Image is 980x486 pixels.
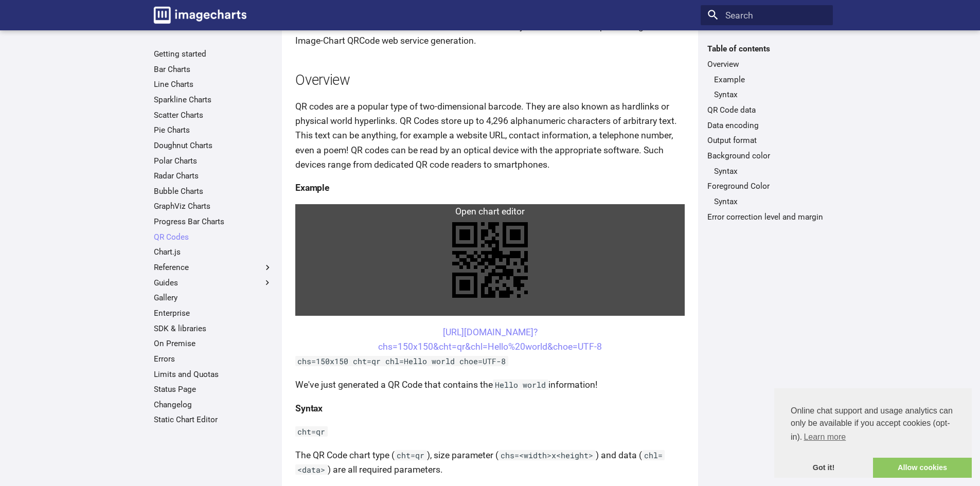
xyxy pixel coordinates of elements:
a: Progress Bar Charts [154,217,273,227]
code: chs=150x150 cht=qr chl=Hello world choe=UTF-8 [295,356,508,366]
a: Data encoding [707,120,826,131]
a: On Premise [154,338,273,349]
a: GraphViz Charts [154,201,273,211]
p: QR codes are a popular type of two-dimensional barcode. They are also known as hardlinks or physi... [295,99,685,172]
a: dismiss cookie message [774,458,873,478]
nav: Foreground Color [707,196,826,207]
a: Background color [707,151,826,161]
p: We've just generated a QR Code that contains the information! [295,377,685,392]
code: cht=qr [395,450,427,460]
a: QR Code data [707,105,826,115]
a: Enterprise [154,308,273,318]
a: Output format [707,135,826,146]
nav: Background color [707,166,826,176]
label: Guides [154,278,273,288]
p: This section describes how to create a QR Code on the fly with a URL GET request using the Image-... [295,19,685,48]
a: Errors [154,354,273,364]
a: Syntax [714,196,826,207]
span: Online chat support and usage analytics can only be available if you accept cookies (opt-in). [791,405,955,445]
h4: Syntax [295,401,685,416]
a: Limits and Quotas [154,369,273,380]
h2: Overview [295,70,685,91]
a: Pie Charts [154,125,273,135]
label: Table of contents [701,44,833,54]
a: Status Page [154,384,273,394]
a: Static Chart Editor [154,415,273,425]
label: Reference [154,262,273,273]
a: Changelog [154,400,273,410]
a: Example [714,75,826,85]
a: Bar Charts [154,64,273,75]
a: Chart.js [154,247,273,257]
a: Radar Charts [154,171,273,181]
a: QR Codes [154,232,273,242]
p: The QR Code chart type ( ), size parameter ( ) and data ( ) are all required parameters. [295,448,685,477]
a: Image-Charts documentation [149,2,251,28]
img: logo [154,7,246,24]
a: learn more about cookies [802,429,847,445]
nav: Table of contents [701,44,833,222]
a: Syntax [714,166,826,176]
code: Hello world [493,380,548,390]
a: Syntax [714,89,826,100]
a: Gallery [154,293,273,303]
a: Polar Charts [154,156,273,166]
a: SDK & libraries [154,323,273,334]
a: Line Charts [154,79,273,89]
a: Foreground Color [707,181,826,191]
a: [URL][DOMAIN_NAME]?chs=150x150&cht=qr&chl=Hello%20world&choe=UTF-8 [378,327,602,352]
a: Getting started [154,49,273,59]
nav: Overview [707,75,826,100]
a: Doughnut Charts [154,140,273,151]
a: Error correction level and margin [707,212,826,222]
a: Overview [707,59,826,69]
code: cht=qr [295,426,328,437]
div: cookieconsent [774,388,972,478]
a: allow cookies [873,458,972,478]
a: Bubble Charts [154,186,273,196]
code: chs=<width>x<height> [498,450,596,460]
a: Scatter Charts [154,110,273,120]
a: Sparkline Charts [154,95,273,105]
input: Search [701,5,833,26]
h4: Example [295,181,685,195]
